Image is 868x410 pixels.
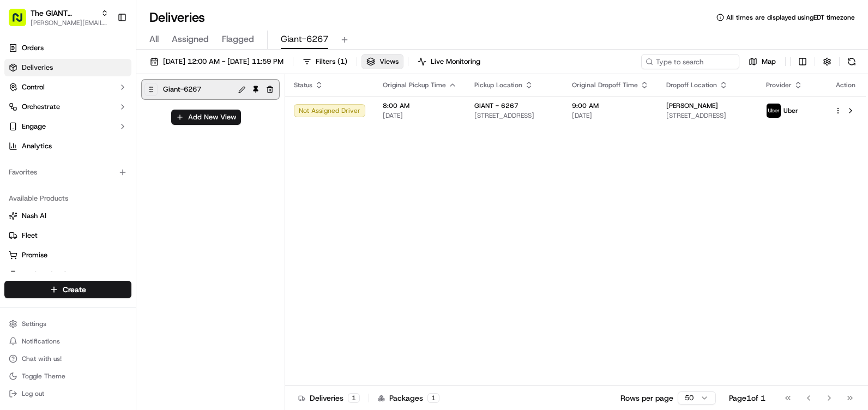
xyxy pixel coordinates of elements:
div: Packages [378,393,439,403]
span: Create [63,284,86,295]
span: GIANT - 6267 [474,101,519,110]
button: Live Monitoring [413,54,485,69]
a: Orders [4,39,131,57]
span: [PERSON_NAME] [666,101,718,110]
span: Pickup Location [474,81,522,89]
button: Filters(1) [298,54,352,69]
a: Deliveries [4,59,131,76]
span: ( 1 ) [337,57,347,67]
span: Assigned [172,33,209,46]
button: Fleet [4,227,131,244]
span: Uber [783,106,798,115]
span: [DATE] [572,111,649,120]
div: 1 [348,393,360,403]
button: Toggle Theme [4,369,131,384]
span: Promise [22,250,47,260]
button: Control [4,79,131,96]
div: Favorites [4,164,131,181]
span: Orders [22,43,44,53]
div: 📗 [11,159,20,168]
span: Dropoff Location [666,81,717,89]
span: All times are displayed using EDT timezone [726,13,855,22]
span: Original Pickup Time [383,81,446,89]
div: Action [834,81,857,89]
span: 9:00 AM [572,101,649,110]
span: Nash AI [22,211,46,221]
span: Giant-6267 [281,33,328,46]
span: Toggle Theme [22,372,65,381]
input: Type to search [641,54,739,69]
span: Control [22,82,45,92]
button: Engage [4,118,131,135]
span: Knowledge Base [22,158,83,169]
img: profile_uber_ahold_partner.png [767,104,781,118]
div: 1 [427,393,439,403]
button: Product Catalog [4,266,131,284]
button: Add New View [171,110,241,125]
button: [DATE] 12:00 AM - [DATE] 11:59 PM [145,54,288,69]
span: Filters [316,57,347,67]
div: Available Products [4,190,131,207]
button: Promise [4,246,131,264]
span: [DATE] [383,111,457,120]
a: Promise [9,250,127,260]
span: 8:00 AM [383,101,457,110]
span: Fleet [22,231,38,240]
button: [PERSON_NAME][EMAIL_ADDRESS][PERSON_NAME][DOMAIN_NAME] [31,19,108,27]
button: Start new chat [185,107,198,120]
span: Provider [766,81,792,89]
span: Flagged [222,33,254,46]
a: 📗Knowledge Base [7,154,88,173]
button: Orchestrate [4,98,131,116]
span: Giant-6267 [163,82,201,97]
a: Product Catalog [9,270,127,280]
div: 💻 [92,159,101,168]
button: Create [4,281,131,298]
span: Product Catalog [22,270,74,280]
h1: Deliveries [149,9,205,26]
span: Orchestrate [22,102,60,112]
p: Welcome 👋 [11,44,198,61]
img: Nash [11,11,33,33]
span: Map [762,57,776,67]
span: Engage [22,122,46,131]
a: Nash AI [9,211,127,221]
span: Pylon [108,185,132,193]
div: We're available if you need us! [37,115,138,124]
span: Live Monitoring [431,57,480,67]
span: [DATE] 12:00 AM - [DATE] 11:59 PM [163,57,284,67]
button: Map [744,54,781,69]
span: Settings [22,319,46,328]
span: Analytics [22,141,52,151]
button: Chat with us! [4,351,131,366]
button: Log out [4,386,131,401]
span: Log out [22,389,44,398]
span: All [149,33,159,46]
div: Start new chat [37,104,179,115]
span: Original Dropoff Time [572,81,638,89]
span: [STREET_ADDRESS] [474,111,554,120]
span: Deliveries [22,63,53,73]
button: Settings [4,316,131,331]
img: 1736555255976-a54dd68f-1ca7-489b-9aae-adbdc363a1c4 [11,104,31,124]
button: Refresh [844,54,859,69]
a: Fleet [9,231,127,240]
div: Page 1 of 1 [729,393,765,403]
a: Powered byPylon [77,184,132,193]
span: API Documentation [103,158,175,169]
span: Views [379,57,399,67]
span: [STREET_ADDRESS] [666,111,749,120]
span: Chat with us! [22,354,62,363]
button: Nash AI [4,207,131,225]
button: Views [361,54,403,69]
input: Got a question? Start typing here... [28,70,196,82]
a: Analytics [4,137,131,155]
p: Rows per page [620,393,673,403]
button: The GIANT Company [31,8,97,19]
div: Deliveries [298,393,360,403]
span: Status [294,81,312,89]
button: Notifications [4,334,131,349]
button: The GIANT Company[PERSON_NAME][EMAIL_ADDRESS][PERSON_NAME][DOMAIN_NAME] [4,4,113,31]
